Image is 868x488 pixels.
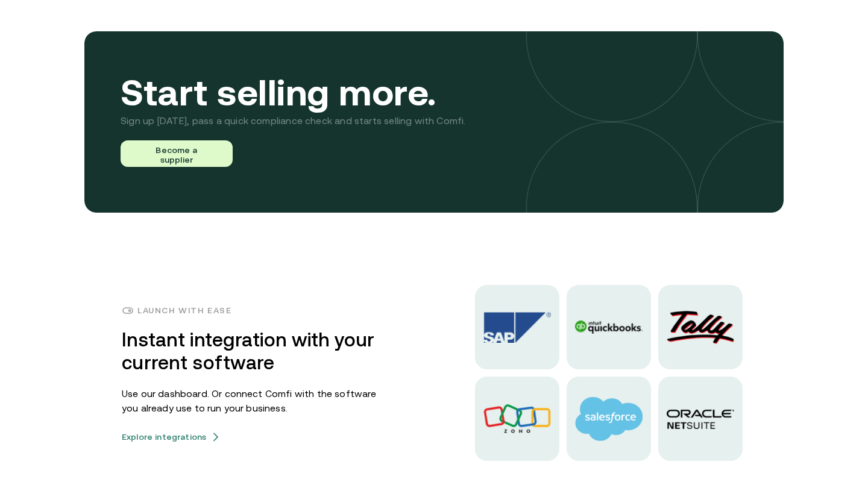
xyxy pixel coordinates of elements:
[575,321,643,334] img: Quickbooks logo
[483,404,551,434] img: Zoho logo
[122,328,387,374] h3: Instant integration with your current software
[121,140,233,167] button: Become a supplier
[137,305,232,315] h4: Launch with ease
[121,77,466,108] h3: Start selling more.
[122,304,134,316] img: payments
[122,427,221,442] a: Explore integrationsarrow icons
[667,311,734,344] img: Tally logo
[483,312,551,343] img: Sap logo
[575,397,643,441] img: salesforce logo
[122,432,221,442] button: Explore integrationsarrow icons
[667,409,734,428] img: oracle logo
[211,432,221,442] img: arrow icons
[122,386,387,415] p: Use our dashboard. Or connect Comfi with the software you already use to run your business.
[121,113,466,128] p: Sign up [DATE], pass a quick compliance check and starts selling with Comfi.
